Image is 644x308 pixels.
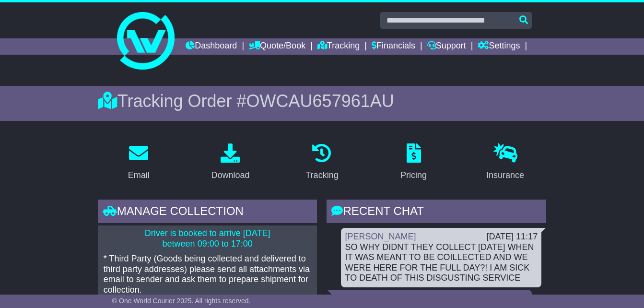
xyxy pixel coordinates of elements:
[372,38,415,55] a: Financials
[305,169,338,182] div: Tracking
[486,169,524,182] div: Insurance
[104,228,312,249] p: Driver is booked to arrive [DATE] between 09:00 to 17:00
[205,140,256,185] a: Download
[394,140,433,185] a: Pricing
[128,169,150,182] div: Email
[98,200,317,225] div: Manage collection
[400,169,427,182] div: Pricing
[427,38,466,55] a: Support
[122,140,156,185] a: Email
[327,200,546,225] div: RECENT CHAT
[478,38,520,55] a: Settings
[299,140,344,185] a: Tracking
[98,91,546,111] div: Tracking Order #
[211,169,249,182] div: Download
[186,38,237,55] a: Dashboard
[486,232,538,242] div: [DATE] 11:17
[345,232,416,241] a: [PERSON_NAME]
[112,297,251,305] span: © One World Courier 2025. All rights reserved.
[246,91,394,111] span: OWCAU657961AU
[104,254,312,295] p: * Third Party (Goods being collected and delivered to third party addresses) please send all atta...
[249,38,305,55] a: Quote/Book
[480,140,530,185] a: Insurance
[345,242,538,284] div: SO WHY DIDNT THEY COLLECT [DATE] WHEN IT WAS MEANT TO BE COILLECTED AND WE WERE HERE FOR THE FULL...
[335,294,419,303] a: To Be Collected Team
[317,38,360,55] a: Tracking
[477,294,528,304] div: [DATE] 11:16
